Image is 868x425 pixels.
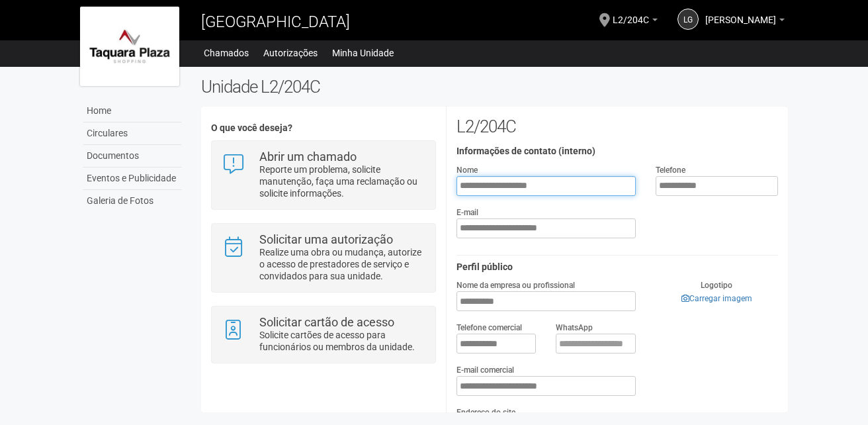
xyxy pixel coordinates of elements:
[332,44,394,62] a: Minha Unidade
[80,7,179,86] img: logo.jpg
[677,291,756,306] button: Carregar imagem
[263,44,318,62] a: Autorizações
[204,44,249,62] a: Chamados
[83,122,181,145] a: Circulares
[259,246,425,282] p: Realize uma obra ou mudança, autorize o acesso de prestadores de serviço e convidados para sua un...
[456,406,515,418] label: Endereço do site
[211,123,435,133] h4: O que você deseja?
[259,150,357,164] strong: Abrir um chamado
[222,151,425,199] a: Abrir um chamado Reporte um problema, solicite manutenção, faça uma reclamação ou solicite inform...
[456,364,514,376] label: E-mail comercial
[456,279,575,291] label: Nome da empresa ou profissional
[259,315,394,329] strong: Solicitar cartão de acesso
[456,322,522,334] label: Telefone comercial
[83,100,181,122] a: Home
[456,262,778,272] h4: Perfil público
[656,164,685,176] label: Telefone
[456,146,778,156] h4: Informações de contato (interno)
[701,279,732,291] label: Logotipo
[259,164,425,199] p: Reporte um problema, solicite manutenção, faça uma reclamação ou solicite informações.
[259,232,393,246] strong: Solicitar uma autorização
[201,13,350,31] span: [GEOGRAPHIC_DATA]
[556,322,593,334] label: WhatsApp
[613,2,649,25] span: L2/204C
[705,2,776,25] span: Luiza Gomes Nogueira
[677,9,699,30] a: LG
[456,207,478,218] label: E-mail
[222,234,425,282] a: Solicitar uma autorização Realize uma obra ou mudança, autorize o acesso de prestadores de serviç...
[259,329,425,353] p: Solicite cartões de acesso para funcionários ou membros da unidade.
[456,117,778,136] h2: L2/204C
[456,164,478,176] label: Nome
[83,190,181,212] a: Galeria de Fotos
[705,17,785,27] a: [PERSON_NAME]
[83,167,181,190] a: Eventos e Publicidade
[201,77,788,97] h2: Unidade L2/204C
[613,17,658,27] a: L2/204C
[83,145,181,167] a: Documentos
[222,316,425,353] a: Solicitar cartão de acesso Solicite cartões de acesso para funcionários ou membros da unidade.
